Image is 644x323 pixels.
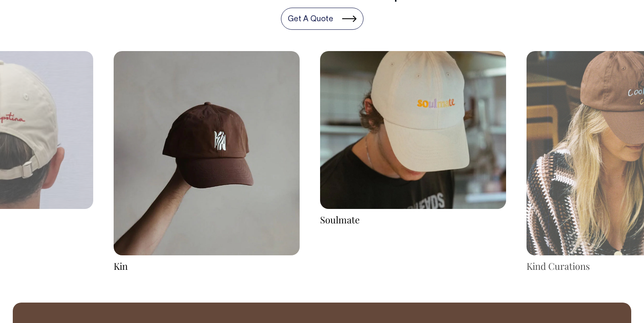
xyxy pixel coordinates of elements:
div: Soulmate [320,213,506,226]
a: Get A Quote [281,8,364,30]
div: Kin [114,260,300,273]
img: Kin [114,51,300,256]
img: Soulmate [320,51,506,209]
